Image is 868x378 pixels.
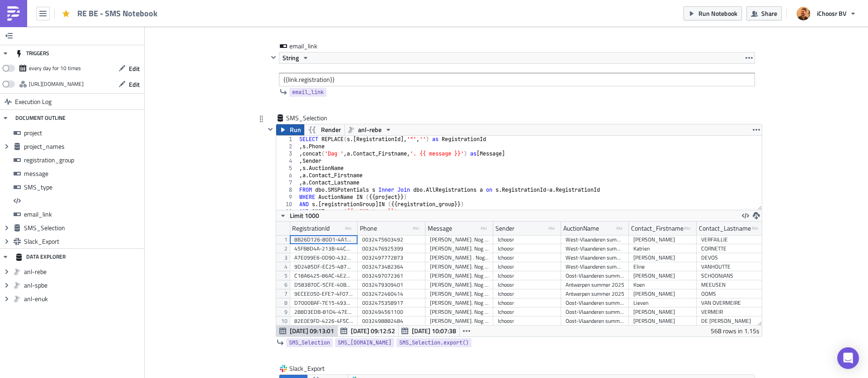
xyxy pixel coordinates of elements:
div: [PERSON_NAME] [633,307,692,317]
div: 9D2485DF-EC25-4874-AB7D-069F3EA68D08 [294,262,353,271]
img: PushMetrics [6,6,21,21]
button: [DATE] 09:13:01 [276,326,338,336]
div: 7 [276,179,298,186]
a: SMS_Selection [286,338,333,347]
div: 10 [276,201,298,208]
button: Hide content [265,124,276,135]
div: [PERSON_NAME]. Nog meer genieten van je eigen zonne-energie? Laatste kans! Bekijk je voorstel voo... [430,235,489,244]
div: Koen [633,280,692,289]
div: 5 [276,165,298,172]
div: Phone [360,222,377,235]
div: Ichoosr [498,262,557,271]
body: Rich Text Area. Press ALT-0 for help. [4,4,472,28]
h2: Message [4,8,472,19]
body: Rich Text Area. Press ALT-0 for help. [4,8,472,19]
span: Run Notebook [698,9,737,18]
button: iChoosr BV [791,4,861,24]
div: C18A6425-86AC-4E25-A73F-012076CD1748 [294,271,353,280]
div: 3 [276,150,298,157]
span: anl-rebe [24,268,142,276]
div: Ichoosr [498,280,557,289]
div: [PERSON_NAME]. Nog meer genieten van je eigen zonne-energie? Laatste kans! Bekijk je voorstel voo... [430,244,489,253]
div: DEVOS [701,253,760,262]
div: D583B70C-5CFE-40B2-B368-01F143D3C308 [294,280,353,289]
div: West-Vlaanderen summer 2025 [566,253,624,262]
div: D7000BAF-7E15-493C-8667-030230D0BFFD [294,298,353,307]
div: [PERSON_NAME]. Nog meer genieten van je eigen zonne-energie? Laatste kans! Bekijk je voorstel voo... [430,271,489,280]
p: Adjust the parameters for your SMS selection, once they have all been filled in you can press the... [4,4,472,18]
span: anl-rebe [358,124,382,135]
div: 0032475358917 [362,298,421,307]
span: Slack_Export [24,237,142,246]
p: Select the type of SMS you want to send out. [4,4,472,11]
span: [DATE] 09:13:01 [290,326,334,335]
div: [PERSON_NAME] [633,317,692,326]
h1: Parameters for SMS selection [4,9,472,23]
a: email_link [289,88,326,97]
button: anl-rebe [344,124,395,135]
div: Message [428,222,452,235]
span: Execution Log [15,94,52,110]
div: 11 [276,208,298,215]
p: Enter the group/groups you want to select, if you want to select multiple groups separate the num... [4,4,472,11]
div: Sender [495,222,514,235]
p: Example message final SMS: Nog meer genieten van je eigen zonne-energie? Laatste kans! Bekijk je ... [4,4,472,18]
span: SMS_Selection [24,224,142,232]
body: Rich Text Area. Press ALT-0 for help. [4,4,472,11]
div: 288D3EDB-81D4-47E7-8C24-031E4C7E8865 [294,307,353,317]
div: 0032473482364 [362,262,421,271]
span: [DATE] 10:07:38 [412,326,456,335]
div: [PERSON_NAME]. Nog meer genieten van je eigen zonne-energie? Laatste kans! Bekijk je voorstel voo... [430,289,489,298]
span: email_link [24,210,142,218]
div: VERFAILLIE [701,235,760,244]
div: Ichoosr [498,253,557,262]
body: Rich Text Area. Press ALT-0 for help. [4,4,472,18]
div: VERMEIR [701,307,760,317]
div: DATA EXPLORER [15,249,66,265]
span: Edit [129,80,140,89]
div: [PERSON_NAME]. Nog meer genieten van je eigen zonne-energie? Laatste kans! Bekijk je voorstel voo... [430,317,489,326]
div: Lieven [633,298,692,307]
h2: SMS Type [4,8,472,19]
p: REBE: {{ SMS_type }} SMS data export for group {{ registration_group }} in the {{ project }} auct... [4,4,453,11]
div: DOCUMENT OUTLINE [15,110,66,126]
span: anl-spbe [24,281,142,289]
div: 0032494561100 [362,307,421,317]
div: AuctionName [563,222,599,235]
span: email_link [292,88,324,97]
span: Share [761,9,777,18]
span: project_names [24,142,142,151]
span: Slack_Export [289,364,325,373]
div: 9 [276,194,298,201]
div: 568 rows in 1.15s [711,326,759,336]
button: String [279,52,312,63]
div: [PERSON_NAME]. Nog meer genieten van je eigen zonne-energie? Laatste kans! Bekijk je voorstel voo... [430,262,489,271]
div: 0032475603492 [362,235,421,244]
span: RE BE - SMS Notebook [77,8,158,19]
div: Antwerpen summer 2025 [566,280,624,289]
div: RegistrationId [292,222,330,235]
div: Ichoosr [498,244,557,253]
a: SMS_[DOMAIN_NAME] [335,338,394,347]
div: Antwerpen summer 2025 [566,289,624,298]
span: iChoosr BV [817,9,846,18]
a: SMS_Selection.export() [396,338,472,347]
div: [PERSON_NAME] [633,271,692,280]
span: SMS_Selection [289,338,330,347]
div: Ichoosr [498,298,557,307]
div: Ichoosr [498,235,557,244]
body: Rich Text Area. Press ALT-0 for help. [4,4,453,31]
div: 2 [276,143,298,150]
div: [PERSON_NAME] . Nog meer genieten van je eigen zonne-energie? Laatste kans! Bekijk je voorstel vo... [430,253,489,262]
button: Edit [114,77,144,91]
div: Contact_Firstname [631,222,684,235]
div: [PERSON_NAME] [633,235,692,244]
div: Ichoosr [498,307,557,317]
div: [PERSON_NAME]. Nog meer genieten van je eigen zonne-energie? Laatste kans! Bekijk je voorstel voo... [430,280,489,289]
div: [PERSON_NAME] [633,289,692,298]
p: Example message deposit SMS: Je eigen thuisbatterij? Betaal voor het einde van deze week je waarb... [4,4,472,18]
